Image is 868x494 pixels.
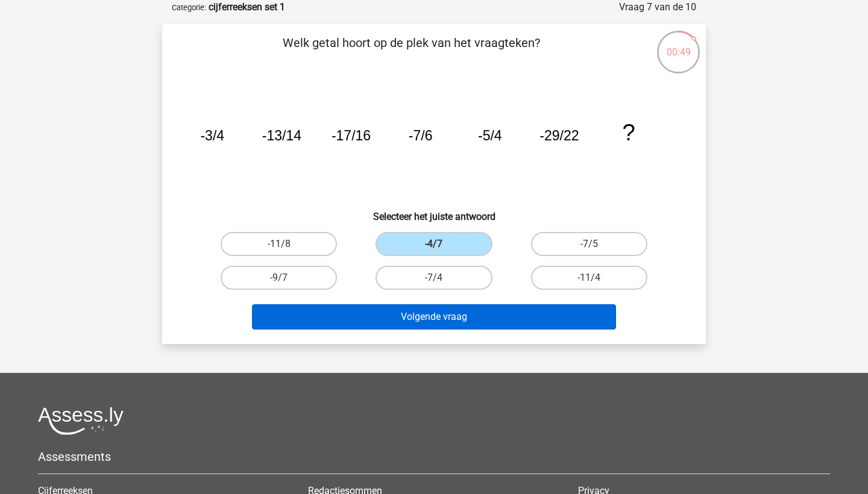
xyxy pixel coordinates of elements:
strong: cijferreeksen set 1 [209,1,285,13]
label: -11/8 [221,232,337,256]
label: -11/4 [531,266,647,290]
label: -4/7 [376,232,492,256]
div: 00:49 [656,30,701,60]
h5: Assessments [38,449,830,464]
tspan: ? [622,119,635,145]
tspan: -29/22 [539,128,579,143]
img: Assessly logo [38,407,124,435]
h6: Selecteer het juiste antwoord [181,201,687,222]
label: -7/4 [376,266,492,290]
p: Welk getal hoort op de plek van het vraagteken? [181,34,641,70]
label: -7/5 [531,232,647,256]
label: -9/7 [221,266,337,290]
tspan: -17/16 [332,128,371,143]
tspan: -3/4 [200,128,224,143]
tspan: -13/14 [262,128,301,143]
tspan: -5/4 [478,128,502,143]
tspan: -7/6 [409,128,433,143]
button: Volgende vraag [252,304,617,330]
small: Categorie: [172,3,206,12]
